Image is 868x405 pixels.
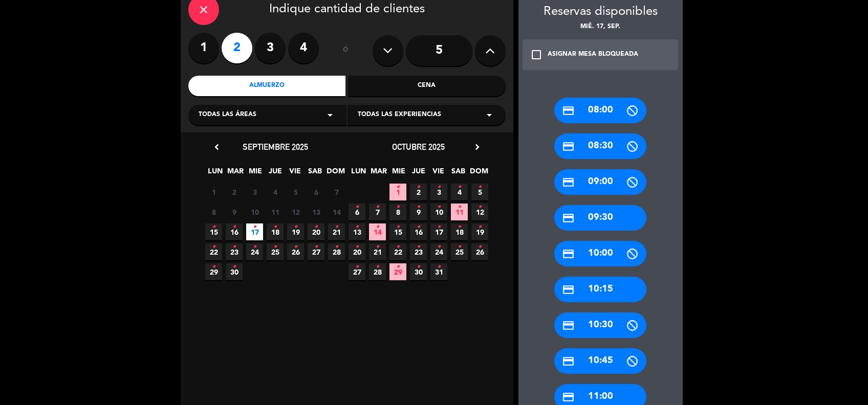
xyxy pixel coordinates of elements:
span: 19 [471,223,488,240]
i: • [417,259,420,275]
span: 14 [328,204,345,220]
span: LUN [207,165,224,182]
div: 08:30 [554,133,646,159]
span: 10 [430,204,447,220]
i: credit_card [562,355,575,368]
span: LUN [350,165,367,182]
span: 24 [430,243,447,260]
span: 13 [349,223,365,240]
i: • [417,239,420,255]
span: VIE [430,165,447,182]
span: 20 [308,223,324,240]
i: • [437,199,441,215]
i: arrow_drop_down [324,109,336,121]
span: 18 [451,223,468,240]
span: 30 [226,263,243,280]
span: 26 [471,243,488,260]
i: • [273,219,277,235]
i: • [417,219,420,235]
span: MIE [247,165,264,182]
span: 23 [226,243,243,260]
label: 3 [255,33,286,63]
i: • [437,239,441,255]
span: SAB [307,165,323,182]
span: 30 [410,263,427,280]
div: 08:00 [554,98,646,123]
i: • [335,239,338,255]
i: • [376,219,379,235]
span: DOM [470,165,487,182]
span: 31 [430,263,447,280]
div: 10:30 [554,312,646,338]
div: 09:00 [554,169,646,195]
span: DOM [327,165,343,182]
i: credit_card [562,391,575,403]
i: • [355,219,359,235]
div: 10:00 [554,241,646,266]
span: Todas las áreas [199,110,256,120]
span: 25 [451,243,468,260]
span: 26 [287,243,304,260]
span: 5 [471,184,488,200]
i: • [273,239,277,255]
span: 11 [451,204,468,220]
i: • [212,259,215,275]
span: 28 [328,243,345,260]
i: • [478,239,482,255]
span: MAR [227,165,244,182]
span: 17 [246,223,263,240]
span: SAB [450,165,467,182]
span: 19 [287,223,304,240]
i: chevron_right [472,142,483,152]
i: arrow_drop_down [483,109,495,121]
span: 13 [308,204,324,220]
span: 17 [430,223,447,240]
span: 1 [205,184,222,200]
span: 8 [205,204,222,220]
i: • [253,239,256,255]
i: • [458,199,461,215]
span: 2 [226,184,243,200]
span: 23 [410,243,427,260]
span: 11 [267,204,284,220]
span: Todas las experiencias [358,110,441,120]
span: 22 [389,243,406,260]
span: 15 [389,223,406,240]
i: • [314,219,318,235]
span: 10 [246,204,263,220]
span: 29 [205,263,222,280]
span: 9 [226,204,243,220]
i: • [396,259,400,275]
label: 2 [222,33,252,63]
i: • [458,179,461,195]
i: • [396,199,400,215]
span: 24 [246,243,263,260]
i: credit_card [562,319,575,332]
i: • [294,239,297,255]
i: • [478,219,482,235]
i: • [355,199,359,215]
i: • [355,259,359,275]
i: • [232,219,236,235]
div: ASIGNAR MESA BLOQUEADA [548,50,638,60]
i: • [417,199,420,215]
span: 4 [267,184,284,200]
i: • [437,259,441,275]
i: close [198,4,210,16]
i: • [417,179,420,195]
span: octubre 2025 [392,142,445,152]
span: 7 [369,204,386,220]
span: 9 [410,204,427,220]
span: 1 [389,184,406,200]
div: 09:30 [554,205,646,231]
i: credit_card [562,283,575,296]
i: • [232,259,236,275]
span: 7 [328,184,345,200]
i: • [376,259,379,275]
i: • [437,219,441,235]
label: 1 [188,33,219,63]
i: • [458,239,461,255]
i: • [396,219,400,235]
span: 8 [389,204,406,220]
span: 29 [389,263,406,280]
